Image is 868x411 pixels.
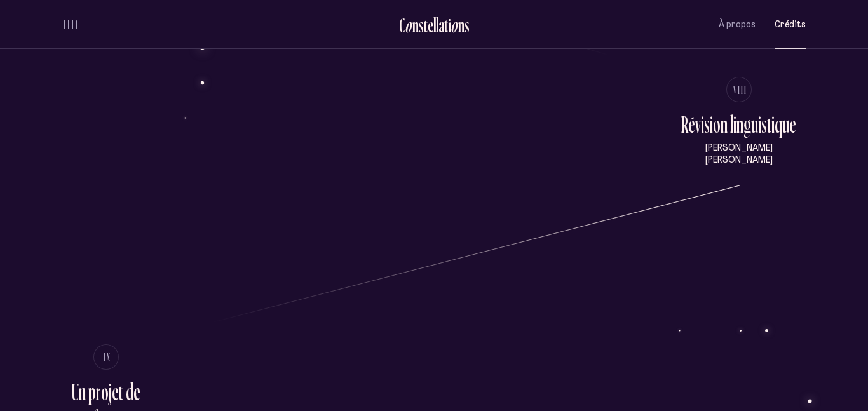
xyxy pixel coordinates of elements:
div: a [438,15,444,36]
div: o [451,15,458,36]
button: IX [93,344,119,370]
button: VIII [726,77,752,102]
button: volume audio [62,18,79,31]
span: Crédits [775,19,806,30]
span: VIII [733,84,747,95]
div: i [448,15,451,36]
div: s [419,15,424,36]
button: Crédits [775,10,806,39]
div: t [424,15,428,36]
div: l [433,15,436,36]
div: s [465,15,470,36]
div: C [399,15,405,36]
div: n [458,15,465,36]
button: À propos [719,10,756,39]
span: À propos [719,19,756,30]
div: e [428,15,433,36]
div: o [405,15,412,36]
span: IX [104,352,111,363]
div: t [444,15,448,36]
div: l [436,15,438,36]
div: n [412,15,419,36]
